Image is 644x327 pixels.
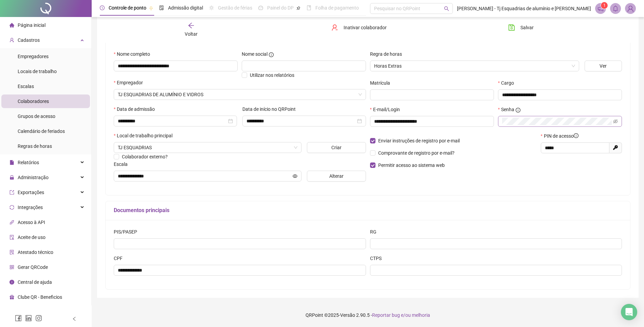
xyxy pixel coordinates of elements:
[267,5,294,11] span: Painel do DP
[218,5,252,11] span: Gestão de férias
[114,160,132,168] label: Escala
[378,138,460,143] span: Enviar instruções de registro por e-mail
[331,144,342,151] span: Criar
[520,24,534,31] span: Salvar
[15,315,22,322] span: facebook
[574,133,578,138] span: info-circle
[370,50,406,58] label: Regra de horas
[10,294,14,299] span: gift
[185,31,198,37] span: Voltar
[250,72,294,78] span: Utilizar nos relatórios
[18,220,45,225] span: Acesso à API
[25,315,32,322] span: linkedin
[258,5,263,10] span: dashboard
[149,6,153,10] span: pushpin
[114,105,159,113] label: Data de admissão
[344,24,387,31] span: Inativar colaborador
[329,172,344,180] span: Alterar
[18,279,52,285] span: Central de ajuda
[315,5,359,11] span: Folha de pagamento
[372,312,430,318] span: Reportar bug e/ou melhoria
[18,143,52,149] span: Regras de horas
[114,132,177,139] label: Local de trabalho principal
[621,304,637,320] div: Open Intercom Messenger
[18,22,45,28] span: Página inicial
[516,108,520,113] span: info-circle
[10,205,14,209] span: sync
[114,228,142,236] label: PIS/PASEP
[370,255,386,262] label: CTPS
[307,142,366,153] button: Criar
[18,264,48,270] span: Gerar QRCode
[612,5,619,12] span: bell
[10,175,14,179] span: lock
[331,24,338,31] span: user-delete
[544,132,578,140] span: PIN de acesso
[18,235,45,240] span: Aceite de uso
[18,294,62,300] span: Clube QR - Beneficios
[370,79,394,87] label: Matrícula
[242,50,268,58] span: Nome social
[307,171,366,182] button: Alterar
[613,119,618,124] span: eye-invisible
[72,316,77,321] span: left
[188,22,195,29] span: arrow-left
[18,249,53,255] span: Atestado técnico
[378,162,445,168] span: Permitir acesso ao sistema web
[501,106,514,113] span: Senha
[10,160,14,165] span: file
[242,105,300,113] label: Data de início no QRPoint
[503,22,539,33] button: Salvar
[370,106,404,113] label: E-mail/Login
[10,22,14,27] span: home
[10,235,14,239] span: audit
[10,249,14,254] span: solution
[601,2,608,9] sup: 1
[498,79,518,87] label: Cargo
[10,220,14,224] span: api
[18,205,43,210] span: Integrações
[92,303,644,327] footer: QRPoint © 2025 - 2.90.5 -
[370,228,381,236] label: RG
[457,5,591,12] span: [PERSON_NAME] - Tj Esquadrias de alumínio e [PERSON_NAME]
[597,5,604,12] span: notification
[603,3,606,8] span: 1
[600,62,607,70] span: Ver
[18,160,39,165] span: Relatórios
[625,3,636,14] img: 92062
[18,69,57,74] span: Locais de trabalho
[18,99,49,104] span: Colaboradores
[159,5,164,10] span: file-done
[444,6,449,11] span: search
[18,175,49,180] span: Administração
[10,279,14,284] span: info-circle
[18,128,65,134] span: Calendário de feriados
[378,150,455,156] span: Comprovante de registro por e-mail?
[307,5,311,10] span: book
[18,84,34,89] span: Escalas
[10,37,14,42] span: user-add
[168,5,203,11] span: Admissão digital
[118,89,362,100] span: TJ ESQUADRIAS DE ALUMÍNIO E VIDROS
[114,255,127,262] label: CPF
[18,114,55,119] span: Grupos de acesso
[508,24,515,31] span: save
[100,5,105,10] span: clock-circle
[114,79,147,86] label: Empregador
[296,6,300,10] span: pushpin
[109,5,146,11] span: Controle de ponto
[326,22,392,33] button: Inativar colaborador
[35,315,42,322] span: instagram
[340,312,355,318] span: Versão
[18,190,44,195] span: Exportações
[374,61,575,71] span: Horas Extras
[122,154,168,159] span: Colaborador externo?
[10,264,14,269] span: qrcode
[114,206,622,214] h5: Documentos principais
[585,61,622,71] button: Ver
[269,52,274,57] span: info-circle
[118,142,297,153] span: Salvador, Bahia, Brazil
[10,190,14,194] span: export
[18,37,40,43] span: Cadastros
[114,50,154,58] label: Nome completo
